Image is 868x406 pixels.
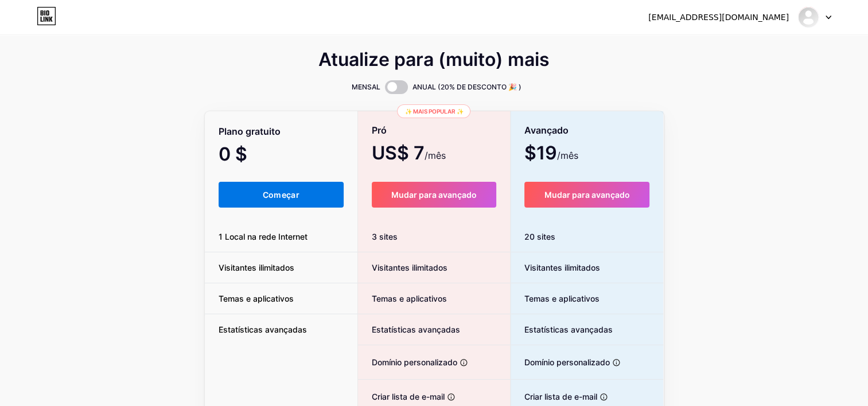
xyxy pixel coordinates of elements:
[544,190,630,200] span: Mudar para avançado
[797,6,819,28] img: gingaeduc
[358,261,447,274] span: Visitantes ilimitados
[318,53,550,67] span: Atualize para (muito) mais
[397,104,470,118] div: ✨ Mais popular ✨
[358,323,460,335] span: Estatísticas avançadas
[205,323,321,335] span: Estatísticas avançadas
[425,149,446,162] span: /mês
[511,323,613,335] span: Estatísticas avançadas
[219,147,247,163] font: 0 $
[391,190,477,200] span: Mudar para avançado
[205,231,321,243] span: 1 Local na rede Internet
[358,221,510,252] div: 3 sites
[219,122,281,142] span: Plano gratuito
[358,356,457,368] span: Domínio personalizado
[412,81,521,93] span: ANUAL (20% DE DESCONTO 🎉 )
[648,11,789,24] div: [EMAIL_ADDRESS][DOMAIN_NAME]
[263,190,299,200] span: Começar
[524,146,557,162] font: $19
[358,391,445,403] span: Criar lista de e-mail
[511,261,600,274] span: Visitantes ilimitados
[372,182,496,208] button: Mudar para avançado
[219,182,344,208] button: Começar
[372,146,425,162] font: US$ 7
[524,120,569,140] span: Avançado
[358,292,447,304] span: Temas e aplicativos
[511,391,597,403] span: Criar lista de e-mail
[352,81,380,93] span: MENSAL
[511,356,610,368] span: Domínio personalizado
[511,221,664,252] div: 20 sites
[524,182,650,208] button: Mudar para avançado
[372,120,387,140] span: Pró
[511,292,600,304] span: Temas e aplicativos
[205,261,308,274] span: Visitantes ilimitados
[205,292,308,304] span: Temas e aplicativos
[557,149,578,162] span: /mês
